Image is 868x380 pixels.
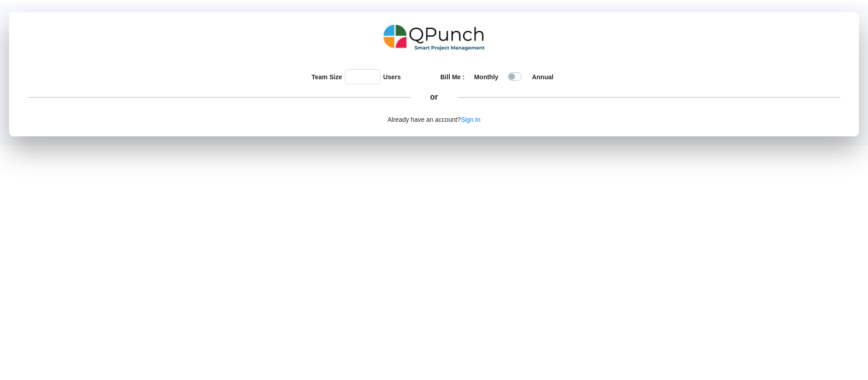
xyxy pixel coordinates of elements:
strong: Users [383,72,401,85]
strong: Bill Me : [440,73,465,81]
img: QPunch [383,21,485,54]
h5: or [429,91,440,103]
strong: Annual [532,73,553,81]
strong: Monthly [474,73,499,81]
a: Sign In [461,116,481,123]
strong: Team Size [311,72,342,85]
h6: Already have an account? [9,106,859,133]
